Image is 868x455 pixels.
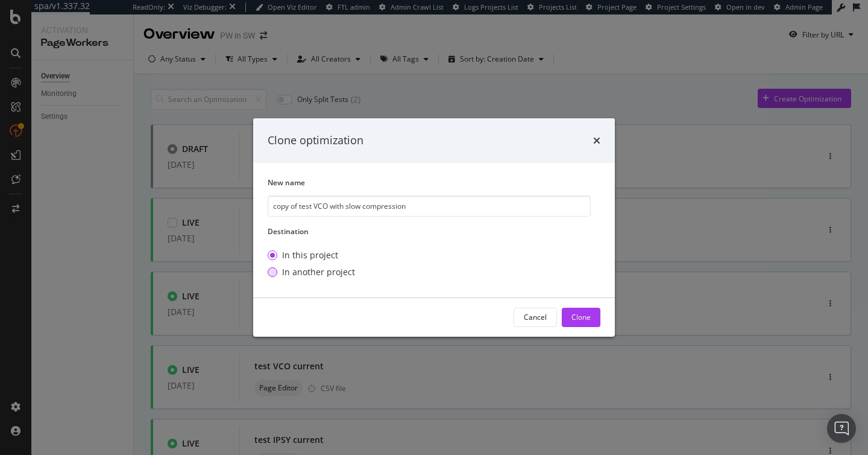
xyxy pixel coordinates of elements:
label: Destination [268,226,591,237]
div: Clone [571,312,591,322]
div: times [593,133,600,148]
div: In this project [282,249,338,261]
button: Cancel [514,308,557,327]
div: In another project [282,266,355,278]
button: Clone [562,308,600,327]
label: New name [268,177,591,188]
div: Open Intercom Messenger [827,414,856,443]
div: In this project [268,249,355,261]
div: modal [253,118,615,337]
div: Clone optimization [268,133,363,148]
div: Cancel [524,312,547,322]
div: In another project [268,266,355,278]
